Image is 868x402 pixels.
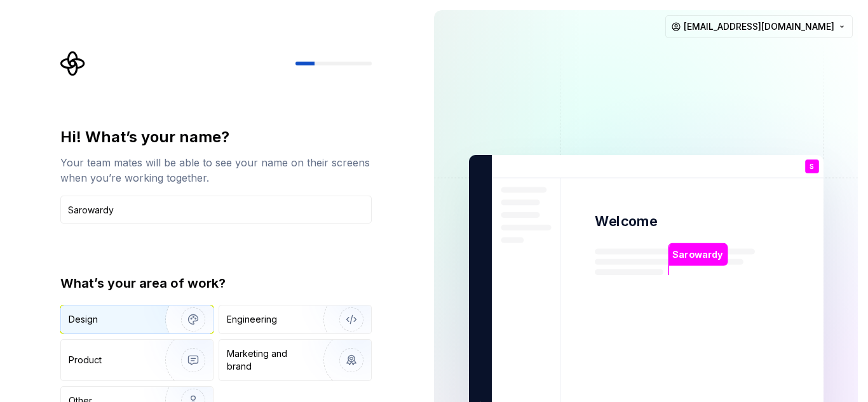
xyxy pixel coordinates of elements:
[60,155,372,185] div: Your team mates will be able to see your name on their screens when you’re working together.
[60,196,372,224] input: Han Solo
[60,274,372,292] div: What’s your area of work?
[227,313,277,326] div: Engineering
[672,248,723,262] p: Sarowardy
[69,313,98,326] div: Design
[60,51,86,76] svg: Supernova Logo
[665,15,853,38] button: [EMAIL_ADDRESS][DOMAIN_NAME]
[60,127,372,147] div: Hi! What’s your name?
[227,347,313,373] div: Marketing and brand
[684,20,834,33] span: [EMAIL_ADDRESS][DOMAIN_NAME]
[595,212,657,231] p: Welcome
[810,163,814,170] p: S
[69,354,102,366] div: Product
